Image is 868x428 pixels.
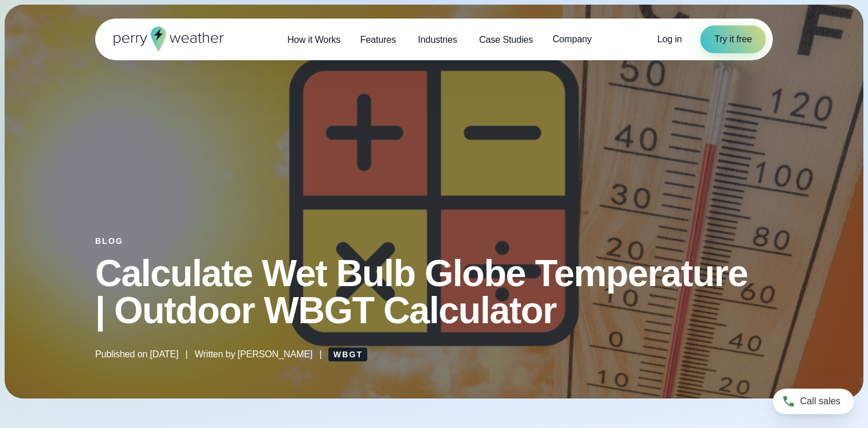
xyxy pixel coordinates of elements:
a: WBGT [328,347,367,361]
span: Published on [DATE] [95,347,179,361]
span: | [320,347,322,361]
span: Call sales [800,394,840,408]
span: How it Works [287,33,341,47]
span: Try it free [714,32,752,46]
a: Call sales [773,389,854,414]
span: Features [360,33,396,47]
a: Case Studies [469,28,543,52]
span: Case Studies [479,33,533,47]
span: Industries [418,33,457,47]
span: | [186,347,188,361]
h1: Calculate Wet Bulb Globe Temperature | Outdoor WBGT Calculator [95,255,773,329]
span: Written by [PERSON_NAME] [195,347,313,361]
a: Try it free [700,25,766,53]
a: Log in [657,32,682,46]
div: Blog [95,236,773,246]
span: Company [553,32,592,46]
span: Log in [657,34,682,44]
a: How it Works [277,28,350,52]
